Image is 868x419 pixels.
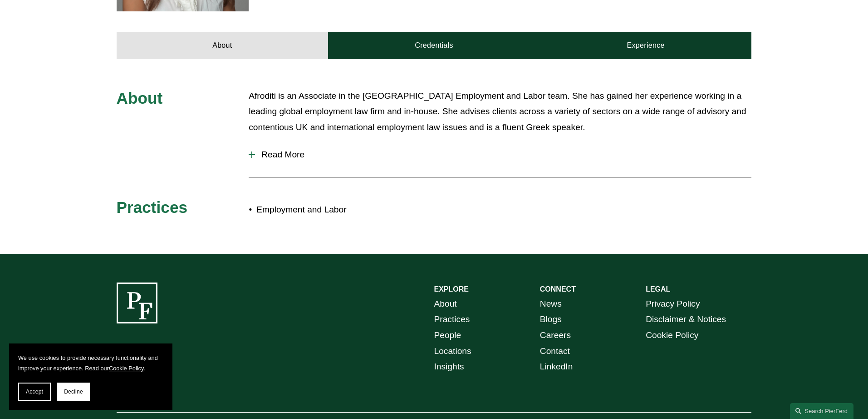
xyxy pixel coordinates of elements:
a: Contact [540,343,570,359]
a: Blogs [540,312,562,328]
p: Afroditi is an Associate in the [GEOGRAPHIC_DATA] Employment and Labor team. She has gained her e... [249,88,751,136]
strong: LEGAL [646,285,670,293]
a: Privacy Policy [646,296,700,312]
span: Accept [26,389,43,395]
p: Employment and Labor [256,202,434,218]
a: About [117,32,329,59]
a: LinkedIn [540,359,573,375]
span: About [117,89,163,107]
a: Practices [434,312,470,328]
span: Read More [255,150,751,160]
p: We use cookies to provide necessary functionality and improve your experience. Read our . [18,353,163,374]
span: Decline [64,389,83,395]
a: Locations [434,343,471,359]
button: Accept [18,383,51,401]
a: Search this site [790,403,853,419]
a: Disclaimer & Notices [646,312,726,328]
button: Decline [57,383,90,401]
a: News [540,296,562,312]
a: Insights [434,359,464,375]
a: About [434,296,457,312]
a: Cookie Policy [646,328,698,343]
span: Practices [117,198,188,216]
section: Cookie banner [9,343,172,410]
strong: CONNECT [540,285,576,293]
strong: EXPLORE [434,285,469,293]
button: Read More [249,143,751,167]
a: Credentials [328,32,540,59]
a: Careers [540,328,571,343]
a: Cookie Policy [109,365,144,372]
a: People [434,328,461,343]
a: Experience [540,32,752,59]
